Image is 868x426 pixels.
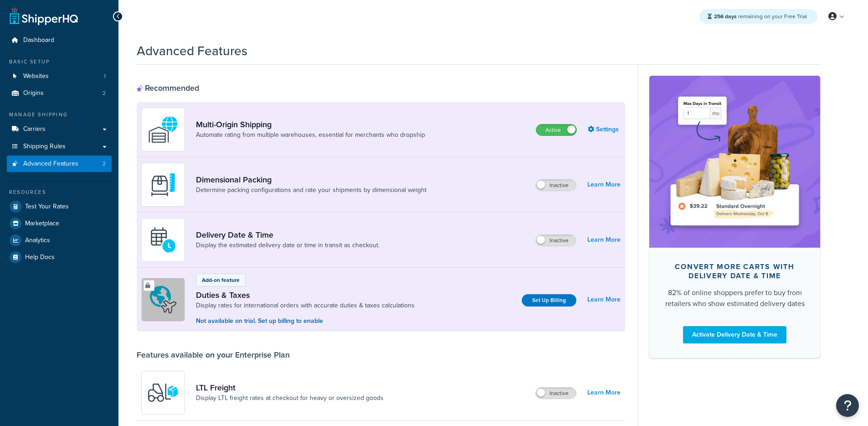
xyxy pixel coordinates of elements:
span: Marketplace [25,220,59,228]
a: Origins2 [7,85,112,102]
span: Shipping Rules [23,143,66,151]
strong: 256 days [714,12,737,21]
span: Analytics [25,237,50,244]
img: WatD5o0RtDAAAAAElFTkSuQmCC [147,114,179,145]
span: remaining on your Free Trial [714,12,807,21]
a: Learn More [587,386,621,399]
p: Not available on trial. Set up billing to enable [196,316,415,326]
label: Inactive [536,388,576,399]
span: Origins [23,89,44,97]
div: Convert more carts with delivery date & time [664,262,806,281]
a: Analytics [7,232,112,249]
a: Activate Delivery Date & Time [683,326,786,343]
a: Shipping Rules [7,138,112,155]
a: Dashboard [7,32,112,49]
li: Advanced Features [7,156,112,172]
p: Add-on feature [202,276,240,284]
a: Delivery Date & Time [196,230,380,240]
a: Dimensional Packing [196,175,426,185]
a: Advanced Features2 [7,156,112,172]
img: feature-image-ddt-36eae7f7280da8017bfb280eaccd9c446f90b1fe08728e4019434db127062ab4.png [663,89,806,234]
span: 2 [103,160,106,168]
span: Carriers [23,125,46,133]
div: Basic Setup [7,58,112,66]
a: Marketplace [7,215,112,232]
a: Display LTL freight rates at checkout for heavy or oversized goods [196,394,384,403]
a: Display the estimated delivery date or time in transit as checkout. [196,241,380,250]
label: Inactive [536,235,576,246]
button: Open Resource Center [836,394,859,417]
label: Active [536,125,576,135]
h1: Advanced Features [137,42,247,60]
a: Settings [588,123,621,136]
li: Websites [7,68,112,85]
a: Multi-Origin Shipping [196,119,425,130]
a: Learn More [587,178,621,191]
div: Features available on your Enterprise Plan [137,350,290,360]
a: Display rates for international orders with accurate duties & taxes calculations [196,301,415,310]
span: Advanced Features [23,160,78,168]
img: DTVBYsAAAAAASUVORK5CYII= [147,169,179,201]
img: gfkeb5ejjkALwAAAABJRU5ErkJggg== [147,224,179,256]
img: y79ZsPf0fXUFUhFXDzUgf+ktZg5F2+ohG75+v3d2s1D9TjoU8PiyCIluIjV41seZevKCRuEjTPPOKHJsQcmKCXGdfprl3L4q7... [147,377,179,409]
a: Websites1 [7,68,112,85]
a: Test Your Rates [7,198,112,215]
span: 1 [104,73,106,80]
label: Inactive [536,180,576,191]
span: 2 [103,89,106,97]
span: Websites [23,73,49,80]
a: Learn More [587,293,621,306]
div: Manage Shipping [7,111,112,119]
a: Determine packing configurations and rate your shipments by dimensional weight [196,186,426,195]
a: Duties & Taxes [196,290,415,300]
a: Set Up Billing [522,294,576,307]
div: Resources [7,188,112,196]
div: 82% of online shoppers prefer to buy from retailers who show estimated delivery dates [664,287,806,309]
span: Help Docs [25,254,55,261]
span: Dashboard [23,36,54,44]
div: Recommended [137,83,199,93]
li: Origins [7,85,112,102]
a: LTL Freight [196,383,384,393]
a: Automate rating from multiple warehouses, essential for merchants who dropship [196,130,425,140]
a: Carriers [7,121,112,138]
a: Learn More [587,234,621,246]
span: Test Your Rates [25,203,69,211]
a: Help Docs [7,249,112,265]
